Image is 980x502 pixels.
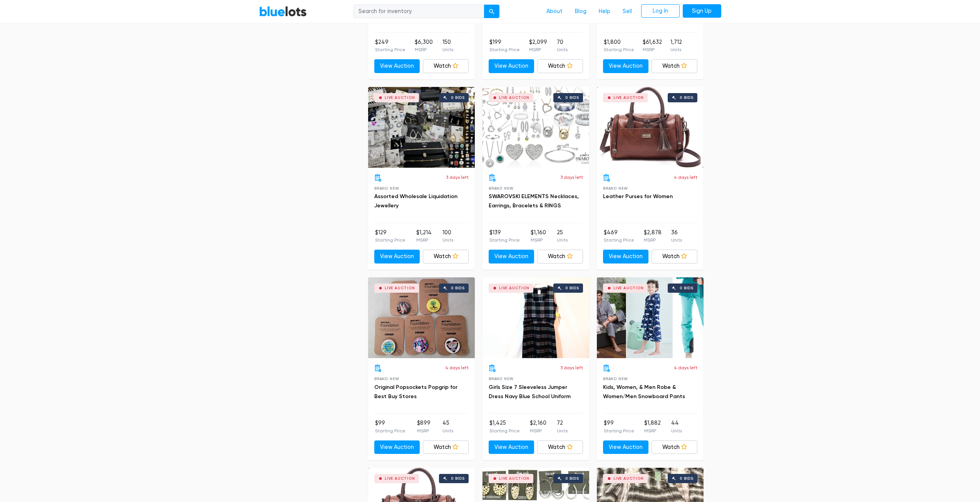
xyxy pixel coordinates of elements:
[489,59,534,73] a: View Auction
[374,250,420,264] a: View Auction
[368,277,475,358] a: Live Auction 0 bids
[557,419,568,434] li: 72
[489,250,534,264] a: View Auction
[375,237,405,243] p: Starting Price
[565,96,579,100] div: 0 bids
[530,427,546,434] p: MSRP
[680,96,694,100] div: 0 bids
[442,38,453,53] li: 150
[643,46,662,53] p: MSRP
[482,277,589,358] a: Live Auction 0 bids
[537,440,583,454] a: Watch
[680,286,694,290] div: 0 bids
[652,250,697,264] a: Watch
[613,96,644,100] div: Live Auction
[644,237,662,243] p: MSRP
[604,237,634,243] p: Starting Price
[451,96,465,100] div: 0 bids
[603,440,649,454] a: View Auction
[593,4,616,19] a: Help
[489,384,571,400] a: Girls Size 7 Sleeveless Jumper Dress Navy Blue School Uniform
[415,38,433,53] li: $6,300
[375,419,405,434] li: $99
[442,228,453,244] li: 100
[652,440,697,454] a: Watch
[603,186,628,190] span: Brand New
[597,87,704,168] a: Live Auction 0 bids
[604,427,634,434] p: Starting Price
[442,427,453,434] p: Units
[375,427,405,434] p: Starting Price
[385,286,415,290] div: Live Auction
[374,384,457,400] a: Original Popsockets Popgrip for Best Buy Stores
[569,4,593,19] a: Blog
[616,4,638,19] a: Sell
[446,174,469,181] p: 3 days left
[415,46,433,53] p: MSRP
[603,250,649,264] a: View Auction
[259,6,307,17] a: BlueLots
[613,286,644,290] div: Live Auction
[375,228,405,244] li: $129
[442,46,453,53] p: Units
[451,286,465,290] div: 0 bids
[674,364,697,371] p: 4 days left
[423,250,469,264] a: Watch
[557,46,568,53] p: Units
[529,38,547,53] li: $2,099
[671,237,682,243] p: Units
[529,46,547,53] p: MSRP
[530,419,546,434] li: $2,160
[604,419,634,434] li: $99
[489,193,579,209] a: SWAROVSKI ELEMENTS Necklaces, Earrings, Bracelets & RINGS
[557,228,568,244] li: 25
[499,96,529,100] div: Live Auction
[417,427,431,434] p: MSRP
[374,186,399,190] span: Brand New
[451,477,465,480] div: 0 bids
[374,440,420,454] a: View Auction
[652,59,697,73] a: Watch
[644,427,661,434] p: MSRP
[560,364,583,371] p: 3 days left
[603,377,628,381] span: Brand New
[674,174,697,181] p: 4 days left
[565,477,579,480] div: 0 bids
[416,228,432,244] li: $1,214
[423,59,469,73] a: Watch
[499,286,529,290] div: Live Auction
[560,174,583,181] p: 3 days left
[557,38,568,53] li: 70
[375,38,405,53] li: $249
[385,477,415,480] div: Live Auction
[489,377,514,381] span: Brand New
[641,4,680,18] a: Log In
[489,228,520,244] li: $139
[489,427,520,434] p: Starting Price
[423,440,469,454] a: Watch
[482,87,589,168] a: Live Auction 0 bids
[537,250,583,264] a: Watch
[531,237,546,243] p: MSRP
[489,237,520,243] p: Starting Price
[489,440,534,454] a: View Auction
[385,96,415,100] div: Live Auction
[670,46,682,53] p: Units
[565,286,579,290] div: 0 bids
[445,364,469,371] p: 4 days left
[643,38,662,53] li: $61,632
[442,237,453,243] p: Units
[489,419,520,434] li: $1,425
[540,4,569,19] a: About
[499,477,529,480] div: Live Auction
[613,477,644,480] div: Live Auction
[604,38,634,53] li: $1,800
[680,477,694,480] div: 0 bids
[671,427,682,434] p: Units
[374,193,457,209] a: Assorted Wholesale Liquidation Jewellery
[442,419,453,434] li: 45
[489,186,514,190] span: Brand New
[597,277,704,358] a: Live Auction 0 bids
[603,59,649,73] a: View Auction
[644,419,661,434] li: $1,882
